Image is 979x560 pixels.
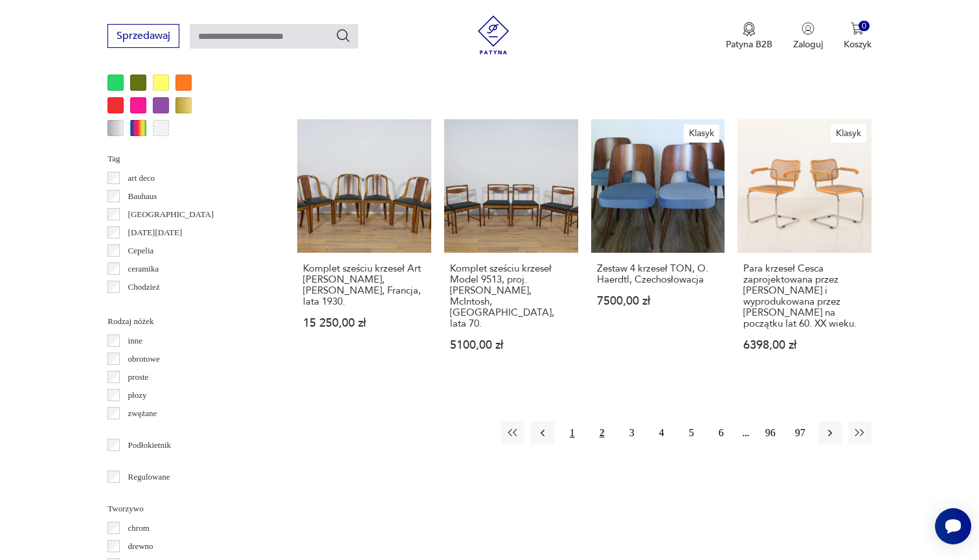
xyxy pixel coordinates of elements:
[128,438,171,452] p: Podłokietnik
[335,28,351,43] button: Szukaj
[726,22,772,51] a: Ikona medaluPatyna B2B
[128,280,160,294] p: Chodzież
[935,508,971,544] iframe: Smartsupp widget button
[107,152,266,166] p: Tag
[128,470,170,484] p: Regulowane
[597,263,719,285] h3: Zestaw 4 krzeseł TON, O. Haerdtl, Czechosłowacja
[107,314,266,329] p: Rodzaj nóżek
[591,119,725,377] a: KlasykZestaw 4 krzeseł TON, O. Haerdtl, CzechosłowacjaZestaw 4 krzeseł TON, O. Haerdtl, Czechosło...
[591,421,614,445] button: 2
[303,263,425,307] h3: Komplet sześciu krzeseł Art [PERSON_NAME], [PERSON_NAME], Francja, lata 1930.
[793,22,823,51] button: Zaloguj
[444,119,578,377] a: Komplet sześciu krzeseł Model 9513, proj. T. Robertson, McIntosh, Wielka Brytania, lata 70.Komple...
[620,421,644,445] button: 3
[128,244,154,258] p: Cepelia
[128,207,214,222] p: [GEOGRAPHIC_DATA]
[474,16,513,54] img: Patyna - sklep z meblami i dekoracjami vintage
[128,352,160,366] p: obrotowe
[128,171,155,185] p: art deco
[789,421,812,445] button: 97
[759,421,782,445] button: 96
[107,502,266,516] p: Tworzywo
[107,32,179,41] a: Sprzedawaj
[561,421,584,445] button: 1
[844,22,872,51] button: 0Koszyk
[107,24,179,48] button: Sprzedawaj
[128,298,159,312] p: Ćmielów
[450,340,572,351] p: 5100,00 zł
[450,263,572,329] h3: Komplet sześciu krzeseł Model 9513, proj. [PERSON_NAME], McIntosh, [GEOGRAPHIC_DATA], lata 70.
[128,406,157,421] p: zwężane
[597,296,719,307] p: 7500,00 zł
[128,189,157,204] p: Bauhaus
[128,370,149,384] p: proste
[726,38,772,51] p: Patyna B2B
[303,318,425,329] p: 15 250,00 zł
[128,388,147,402] p: płozy
[680,421,703,445] button: 5
[743,340,866,351] p: 6398,00 zł
[737,119,872,377] a: KlasykPara krzeseł Cesca zaprojektowana przez Marcela Breuera i wyprodukowana przez Gavinę na poc...
[859,21,870,32] div: 0
[802,22,815,35] img: Ikonka użytkownika
[128,334,142,348] p: inne
[128,226,183,240] p: [DATE][DATE]
[793,38,823,51] p: Zaloguj
[844,38,872,51] p: Koszyk
[650,421,673,445] button: 4
[851,22,864,35] img: Ikona koszyka
[297,119,431,377] a: Komplet sześciu krzeseł Art Deco Gondola, Rene Melin, Francja, lata 1930.Komplet sześciu krzeseł ...
[743,263,866,329] h3: Para krzeseł Cesca zaprojektowana przez [PERSON_NAME] i wyprodukowana przez [PERSON_NAME] na pocz...
[726,22,772,51] button: Patyna B2B
[128,262,159,276] p: ceramika
[710,421,733,445] button: 6
[128,521,150,535] p: chrom
[128,539,153,554] p: drewno
[743,22,756,36] img: Ikona medalu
